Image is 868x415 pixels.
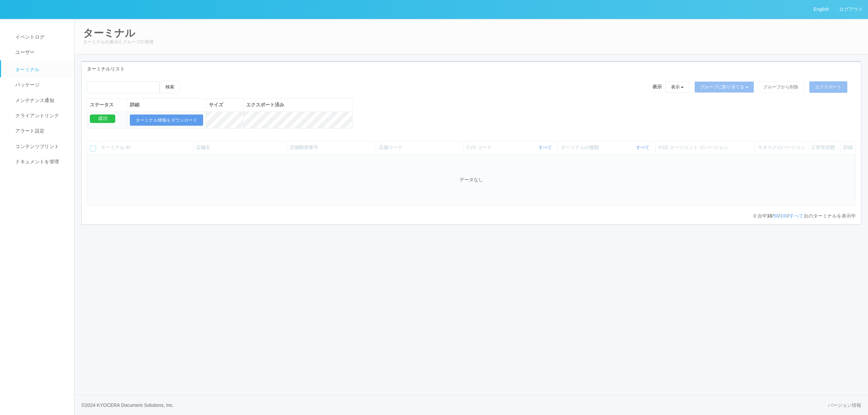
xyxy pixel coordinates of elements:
div: 詳細 [843,144,853,151]
span: KSD エージェント のバージョン [658,145,728,150]
span: 店舗コード [379,145,402,150]
span: ターミナル [14,67,40,72]
div: サイズ [209,101,240,108]
a: ユーザー [1,45,80,60]
a: コンテンツプリント [1,139,80,154]
td: データなし [87,154,856,205]
button: エクスポート [809,81,847,93]
span: 表示 [652,83,662,90]
a: ターミナル [1,60,80,77]
a: すべて [789,213,804,219]
span: ユーザー [14,49,35,55]
span: 店舗名 [196,145,210,150]
span: クライアントリンク [14,113,59,118]
button: 表示 [665,81,690,93]
a: バージョン情報 [828,402,861,409]
button: すべて [634,144,653,151]
button: すべて [537,144,555,151]
span: イベントログ [14,34,44,40]
span: 10 [767,213,772,219]
span: CVS コード [467,144,494,151]
button: グループに割り当てる [694,81,754,93]
button: グループから削除 [757,81,804,93]
div: 成功 [90,115,115,123]
a: すべて [636,145,651,150]
span: アラート設定 [14,128,44,133]
a: アラート設定 [1,123,80,139]
a: パッケージ [1,77,80,92]
a: 100 [780,213,788,219]
a: 50 [773,213,779,219]
a: メンテナンス通知 [1,93,80,108]
h2: ターミナル [83,27,860,39]
a: クライアントリンク [1,108,80,123]
a: ドキュメントを管理 [1,154,80,169]
span: キオスクのバージョン [758,145,805,150]
button: 検索 [160,81,180,93]
span: メンテナンス通知 [14,98,54,103]
button: ターミナル情報をダウンロード [130,115,203,126]
div: ターミナル ID [101,144,190,151]
span: 正常性状態 [811,145,835,150]
p: 台中 / / / 台のターミナルを表示中 [753,212,856,220]
span: © 2024 KYOCERA Document Solutions, Inc. [81,402,174,408]
span: ターミナルの種類 [561,144,600,151]
p: ターミナルの表示とグループの管理 [83,39,860,45]
span: ドキュメントを管理 [14,159,59,164]
span: 店舗郵便番号 [290,145,318,150]
div: 詳細 [130,101,203,108]
span: パッケージ [14,82,40,87]
a: すべて [538,145,553,150]
a: イベントログ [1,29,80,45]
span: コンテンツプリント [14,144,59,149]
div: ターミナルリスト [82,62,861,76]
div: ステータス [90,101,124,108]
div: エクスポート済み [246,101,350,108]
span: 0 [753,213,757,219]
